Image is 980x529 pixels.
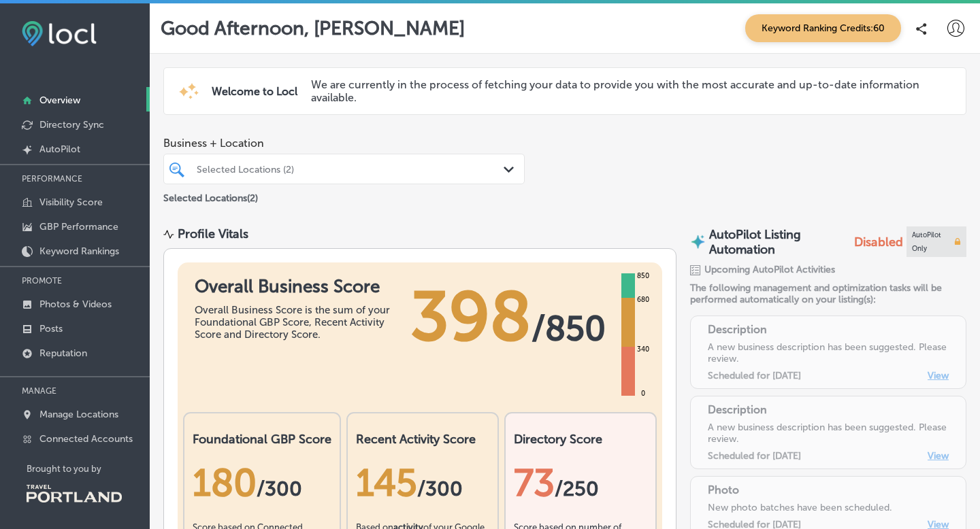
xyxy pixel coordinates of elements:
span: / 850 [532,308,606,349]
span: Disabled [854,235,903,250]
p: AutoPilot Listing Automation [709,227,850,257]
div: Selected Locations (2) [197,163,505,175]
p: Overview [39,95,80,106]
p: Directory Sync [39,119,104,131]
p: Manage Locations [39,409,118,420]
p: GBP Performance [39,221,118,233]
span: Welcome to Locl [212,85,297,98]
span: Keyword Ranking Credits: 60 [745,14,901,42]
h2: Directory Score [514,432,647,447]
div: 850 [634,271,652,281]
span: Business + Location [163,137,525,150]
div: Overall Business Score is the sum of your Foundational GBP Score, Recent Activity Score and Direc... [195,304,399,341]
p: Visibility Score [39,197,103,208]
img: fda3e92497d09a02dc62c9cd864e3231.png [22,21,97,46]
div: 180 [193,460,331,505]
div: 340 [634,344,652,355]
p: Keyword Rankings [39,245,119,257]
span: / 300 [257,477,302,501]
h2: Recent Activity Score [356,432,489,447]
span: /250 [555,477,599,501]
img: autopilot-icon [690,233,706,250]
h1: Overall Business Score [195,276,399,297]
p: AutoPilot [39,143,80,155]
p: Selected Locations ( 2 ) [163,187,258,204]
p: Good Afternoon, [PERSON_NAME] [161,17,465,39]
div: 680 [634,294,652,305]
p: Posts [39,323,63,335]
span: 398 [410,276,532,358]
img: Travel Portland [27,485,122,502]
p: Brought to you by [27,464,150,474]
div: 0 [638,388,648,399]
p: Reputation [39,347,87,359]
div: 145 [356,460,489,505]
span: /300 [417,477,463,501]
div: 73 [514,460,647,505]
p: Photos & Videos [39,298,112,310]
p: Connected Accounts [39,433,133,445]
p: We are currently in the process of fetching your data to provide you with the most accurate and u... [311,78,945,104]
h2: Foundational GBP Score [193,432,331,447]
div: Profile Vitals [178,226,248,241]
